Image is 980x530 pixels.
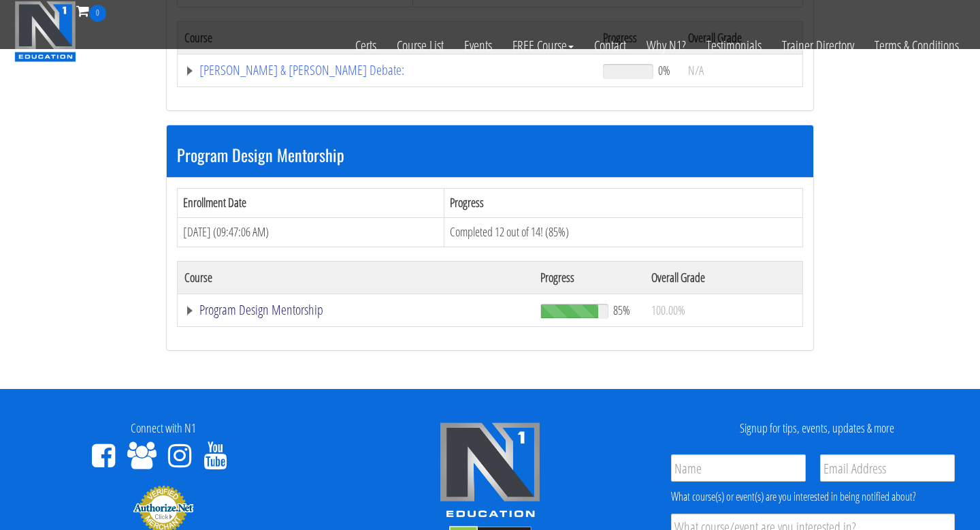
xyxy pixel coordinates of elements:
span: 0 [89,5,106,22]
a: Testimonials [696,22,772,69]
span: 0% [658,63,670,78]
img: n1-edu-logo [439,422,541,523]
a: 0 [76,1,106,20]
a: Trainer Directory [772,22,864,69]
div: What course(s) or event(s) are you interested in being notified about? [671,488,955,505]
th: Progress [444,189,803,218]
a: Contact [584,22,636,69]
a: Terms & Conditions [864,22,969,69]
th: Overall Grade [644,261,802,294]
a: Program Design Mentorship [184,303,527,317]
a: Course List [387,22,454,69]
a: Events [454,22,502,69]
a: Certs [345,22,387,69]
input: Email Address [820,454,955,482]
h3: Program Design Mentorship [177,146,803,163]
td: Completed 12 out of 14! (85%) [444,218,803,247]
th: Enrollment Date [178,189,444,218]
td: [DATE] (09:47:06 AM) [178,218,444,247]
a: FREE Course [502,22,584,69]
th: Progress [534,261,644,294]
h4: Connect with N1 [10,422,316,435]
img: n1-education [14,1,76,62]
a: [PERSON_NAME] & [PERSON_NAME] Debate: [184,63,589,77]
input: Name [671,454,806,482]
td: 100.00% [644,294,802,326]
th: Course [178,261,534,294]
td: N/A [681,54,802,87]
span: 85% [613,302,630,317]
a: Why N1? [636,22,696,69]
h4: Signup for tips, events, updates & more [664,422,970,435]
